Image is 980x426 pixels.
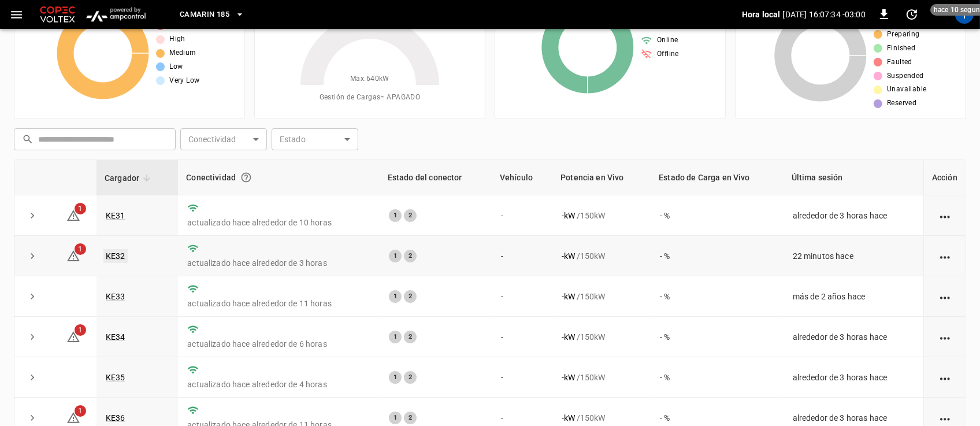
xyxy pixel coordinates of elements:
p: actualizado hace alrededor de 10 horas [187,217,370,228]
th: Acción [923,160,966,195]
span: Reserved [887,98,916,109]
p: - kW [562,331,575,343]
div: action cell options [938,412,952,424]
p: actualizado hace alrededor de 4 horas [187,379,370,390]
th: Última sesión [784,160,923,195]
div: / 150 kW [562,331,641,343]
span: Gestión de Cargas = APAGADO [320,92,420,103]
p: actualizado hace alrededor de 11 horas [187,298,370,309]
span: Online [657,35,678,46]
p: actualizado hace alrededor de 6 horas [187,338,370,350]
span: Suspended [887,71,924,82]
span: 1 [75,405,86,417]
button: expand row [24,369,41,386]
div: 1 [389,371,402,384]
button: expand row [24,247,41,265]
p: - kW [562,250,575,262]
div: action cell options [938,250,952,262]
span: Max. 640 kW [350,73,389,85]
div: 2 [404,250,417,262]
button: Conexión entre el cargador y nuestro software. [236,167,257,188]
div: 1 [389,250,402,262]
th: Estado de Carga en Vivo [651,160,783,195]
a: 1 [66,210,80,219]
div: 2 [404,412,417,424]
div: / 150 kW [562,291,641,302]
span: Faulted [887,57,912,68]
span: Camarin 185 [180,8,229,21]
span: Low [169,61,183,73]
td: alrededor de 3 horas hace [784,317,923,357]
a: KE31 [106,211,125,220]
div: 1 [389,209,402,222]
span: Unavailable [887,84,926,95]
span: High [169,34,185,45]
a: 1 [66,332,80,341]
span: Cargador [105,171,154,185]
td: 22 minutos hace [784,236,923,276]
button: Camarin 185 [175,3,249,26]
td: alrededor de 3 horas hace [784,195,923,236]
a: KE32 [103,249,128,263]
div: 2 [404,331,417,343]
div: 2 [404,209,417,222]
td: - [492,236,552,276]
td: - [492,357,552,398]
div: 1 [389,290,402,303]
th: Estado del conector [380,160,492,195]
button: set refresh interval [903,5,921,24]
img: Customer Logo [38,3,77,25]
div: action cell options [938,210,952,221]
button: expand row [24,207,41,224]
div: Conectividad [186,167,372,188]
p: - kW [562,412,575,424]
div: / 150 kW [562,412,641,424]
div: / 150 kW [562,372,641,383]
span: Finished [887,43,915,54]
th: Vehículo [492,160,552,195]
td: - % [651,276,783,317]
div: 2 [404,290,417,303]
td: - % [651,357,783,398]
a: 1 [66,413,80,422]
td: - % [651,317,783,357]
span: 1 [75,243,86,255]
td: - [492,276,552,317]
button: expand row [24,328,41,346]
a: KE34 [106,332,125,342]
td: alrededor de 3 horas hace [784,357,923,398]
span: Very Low [169,75,199,87]
div: action cell options [938,331,952,343]
td: - % [651,195,783,236]
p: - kW [562,291,575,302]
span: 1 [75,203,86,214]
img: ampcontrol.io logo [82,3,150,25]
div: action cell options [938,291,952,302]
span: 1 [75,324,86,336]
a: KE33 [106,292,125,301]
div: 1 [389,412,402,424]
p: - kW [562,210,575,221]
a: 1 [66,250,80,260]
div: / 150 kW [562,250,641,262]
a: KE35 [106,373,125,382]
button: expand row [24,288,41,305]
p: [DATE] 16:07:34 -03:00 [783,9,866,20]
div: 2 [404,371,417,384]
div: / 150 kW [562,210,641,221]
th: Potencia en Vivo [552,160,651,195]
span: Preparing [887,29,920,40]
p: actualizado hace alrededor de 3 horas [187,257,370,269]
p: - kW [562,372,575,383]
span: Medium [169,47,196,59]
div: action cell options [938,372,952,383]
td: - % [651,236,783,276]
div: 1 [389,331,402,343]
a: KE36 [106,413,125,423]
td: - [492,195,552,236]
span: Offline [657,49,679,60]
p: Hora local [742,9,781,20]
td: - [492,317,552,357]
td: más de 2 años hace [784,276,923,317]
